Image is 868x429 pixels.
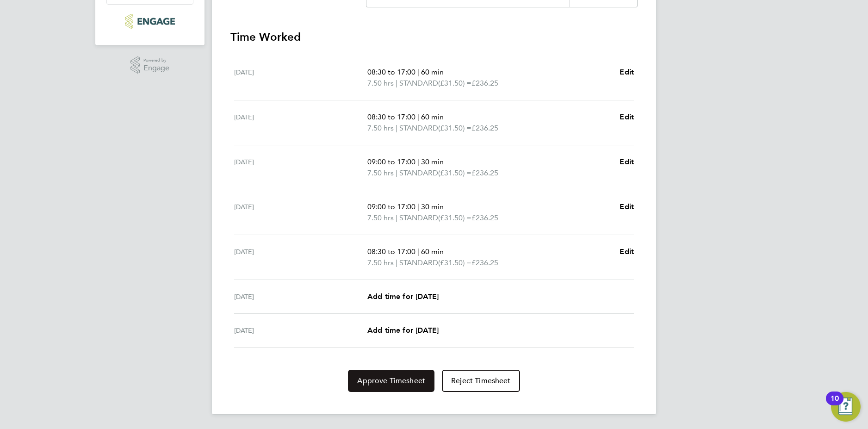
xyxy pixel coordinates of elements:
[399,257,438,268] span: STANDARD
[399,78,438,89] span: STANDARD
[620,247,634,256] span: Edit
[367,291,439,302] a: Add time for [DATE]
[234,325,367,336] div: [DATE]
[234,156,367,179] div: [DATE]
[438,258,471,267] span: (£31.50) =
[396,79,397,87] span: |
[367,213,394,222] span: 7.50 hrs
[367,258,394,267] span: 7.50 hrs
[471,124,498,132] span: £236.25
[396,124,397,132] span: |
[471,79,498,87] span: £236.25
[399,123,438,134] span: STANDARD
[438,79,471,87] span: (£31.50) =
[106,14,193,29] a: Go to home page
[357,376,425,385] span: Approve Timesheet
[471,213,498,222] span: £236.25
[421,202,444,211] span: 30 min
[620,202,634,211] span: Edit
[367,79,394,87] span: 7.50 hrs
[620,67,634,78] a: Edit
[348,370,434,392] button: Approve Timesheet
[367,325,439,336] a: Add time for [DATE]
[438,213,471,222] span: (£31.50) =
[442,370,520,392] button: Reject Timesheet
[399,168,438,179] span: STANDARD
[367,292,439,301] span: Add time for [DATE]
[417,68,419,76] span: |
[421,157,444,166] span: 30 min
[367,202,415,211] span: 09:00 to 17:00
[417,157,419,166] span: |
[620,246,634,257] a: Edit
[367,247,415,256] span: 08:30 to 17:00
[417,247,419,256] span: |
[421,68,444,76] span: 60 min
[143,56,169,64] span: Powered by
[620,112,634,121] span: Edit
[367,326,439,335] span: Add time for [DATE]
[234,112,367,134] div: [DATE]
[421,112,444,121] span: 60 min
[831,398,839,410] div: 10
[234,201,367,224] div: [DATE]
[471,168,498,177] span: £236.25
[831,392,861,422] button: Open Resource Center, 10 new notifications
[367,124,394,132] span: 7.50 hrs
[367,157,415,166] span: 09:00 to 17:00
[367,168,394,177] span: 7.50 hrs
[421,247,444,256] span: 60 min
[230,30,638,44] h3: Time Worked
[367,68,415,76] span: 08:30 to 17:00
[471,258,498,267] span: £236.25
[396,258,397,267] span: |
[125,14,174,29] img: ncclondon-logo-retina.png
[620,156,634,168] a: Edit
[620,68,634,76] span: Edit
[620,112,634,123] a: Edit
[620,201,634,212] a: Edit
[130,56,170,74] a: Powered byEngage
[451,376,511,385] span: Reject Timesheet
[438,124,471,132] span: (£31.50) =
[399,212,438,224] span: STANDARD
[417,202,419,211] span: |
[396,168,397,177] span: |
[367,112,415,121] span: 08:30 to 17:00
[620,157,634,166] span: Edit
[234,246,367,268] div: [DATE]
[438,168,471,177] span: (£31.50) =
[417,112,419,121] span: |
[143,64,169,72] span: Engage
[234,291,367,302] div: [DATE]
[396,213,397,222] span: |
[234,67,367,89] div: [DATE]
